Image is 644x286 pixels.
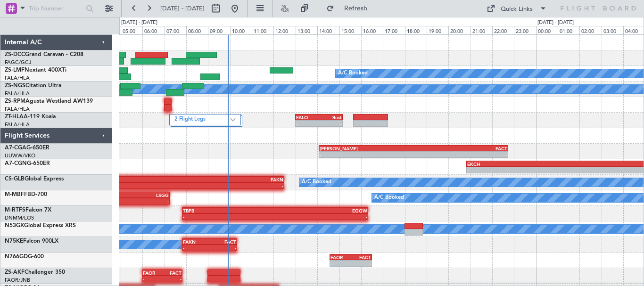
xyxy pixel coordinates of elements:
div: 14:00 [317,26,339,34]
a: ZS-AKFChallenger 350 [5,270,65,275]
div: 08:00 [186,26,208,34]
a: ZS-RPMAgusta Westland AW139 [5,98,93,104]
div: 09:00 [208,26,230,34]
img: arrow-gray.svg [230,118,236,122]
span: ZS-LMF [5,67,25,73]
span: A7-CGA [5,145,26,151]
a: FALA/HLA [5,106,30,113]
div: [DATE] - [DATE] [537,19,574,27]
div: - [320,152,413,157]
a: N766GDG-600 [5,254,44,260]
div: 23:00 [514,26,536,34]
div: - [143,276,162,282]
div: - [275,214,367,220]
div: 15:00 [339,26,361,34]
span: N53GX [5,223,24,229]
div: 22:00 [492,26,514,34]
div: - [296,121,319,126]
div: FALO [296,114,319,120]
span: N75KE [5,238,23,244]
div: - [351,261,371,266]
div: - [467,167,594,173]
div: - [77,183,180,188]
span: N766GD [5,254,28,260]
a: A7-CGAG-650ER [5,145,50,151]
label: 2 Flight Legs [174,116,230,124]
span: ZS-DCC [5,52,25,57]
div: 01:00 [558,26,579,34]
span: CS-GLB [5,176,25,182]
span: A7-CGN [5,161,27,166]
div: 19:00 [427,26,448,34]
a: ZS-LMFNextant 400XTi [5,67,66,73]
div: 17:00 [383,26,405,34]
a: M-RTFSFalcon 7X [5,207,51,213]
div: FAOR [330,254,351,260]
div: 06:00 [142,26,164,34]
a: M-MBFFBD-700 [5,192,47,197]
div: 00:00 [536,26,558,34]
div: - [319,121,341,126]
div: 12:00 [273,26,295,34]
div: 10:00 [230,26,252,34]
div: - [183,245,209,251]
span: ZS-RPM [5,98,25,104]
div: 16:00 [361,26,383,34]
div: A/C Booked [302,175,331,189]
div: FACT [162,270,182,276]
span: [DATE] - [DATE] [160,4,205,13]
div: 03:00 [602,26,623,34]
a: A7-CGNG-650ER [5,161,50,166]
div: FACT [351,254,371,260]
div: EKCH [467,161,594,167]
div: A/C Booked [374,191,404,205]
a: CS-GLBGlobal Express [5,176,64,182]
span: M-MBFF [5,192,27,197]
div: FAOR [143,270,162,276]
div: FACT [209,239,236,245]
a: N75KEFalcon 900LX [5,238,58,244]
div: - [162,276,182,282]
button: Quick Links [482,1,552,16]
span: ZT-HLA [5,114,24,120]
a: ZS-NGSCitation Ultra [5,83,61,89]
a: FALA/HLA [5,74,30,82]
div: 18:00 [405,26,427,34]
a: FALA/HLA [5,90,30,97]
div: [PERSON_NAME] [320,146,413,151]
div: A/C Booked [338,66,368,81]
div: - [330,261,351,266]
div: - [183,214,275,220]
div: 21:00 [471,26,492,34]
div: TBPB [183,208,275,213]
div: Quick Links [501,5,533,14]
a: FAOR/JNB [5,277,30,284]
span: Refresh [336,5,376,12]
div: 13:00 [296,26,317,34]
span: ZS-AKF [5,270,25,275]
div: FAKN [183,239,209,245]
div: 07:00 [165,26,186,34]
div: FACT [413,146,507,151]
a: ZS-DCCGrand Caravan - C208 [5,52,83,57]
a: DNMM/LOS [5,214,34,221]
div: - [181,183,283,188]
a: UUWW/VKO [5,152,35,159]
button: Refresh [322,1,379,16]
input: Trip Number [29,1,83,16]
div: Rust [319,114,341,120]
div: 02:00 [579,26,601,34]
div: - [209,245,236,251]
div: 20:00 [448,26,470,34]
div: FAKN [181,177,283,182]
div: 05:00 [121,26,142,34]
span: M-RTFS [5,207,25,213]
a: ZT-HLAA-119 Koala [5,114,56,120]
a: N53GXGlobal Express XRS [5,223,76,229]
a: FAGC/GCJ [5,59,31,66]
div: 11:00 [252,26,273,34]
div: EGGW [275,208,367,213]
a: FALA/HLA [5,121,30,128]
div: [DATE] - [DATE] [121,19,157,27]
div: - [413,152,507,157]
